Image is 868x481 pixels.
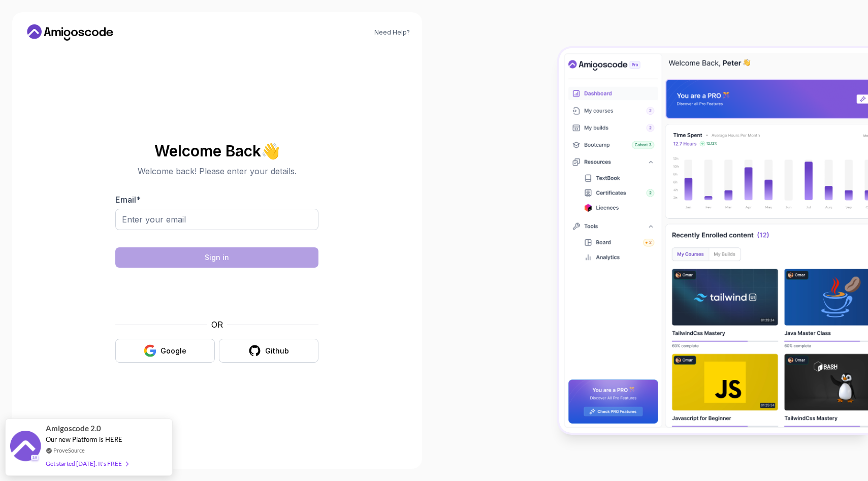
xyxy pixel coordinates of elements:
h2: Welcome Back [115,143,318,159]
span: Amigoscode 2.0 [46,423,101,434]
button: Github [219,339,318,363]
img: provesource social proof notification image [10,431,41,464]
p: Welcome back! Please enter your details. [115,165,318,177]
div: Google [160,346,186,356]
div: Get started [DATE]. It's FREE [46,458,128,469]
a: Need Help? [374,28,410,37]
a: Home link [24,24,116,41]
p: OR [211,318,223,331]
label: Email * [115,195,141,205]
button: Sign in [115,247,318,268]
div: Github [265,346,289,356]
iframe: Widget containing checkbox for hCaptcha security challenge [140,274,294,312]
span: 👋 [261,143,280,159]
button: Google [115,339,215,363]
span: Our new Platform is HERE [46,435,122,443]
div: Sign in [205,252,229,263]
a: ProveSource [53,446,85,455]
input: Enter your email [115,209,318,230]
img: Amigoscode Dashboard [559,48,868,433]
